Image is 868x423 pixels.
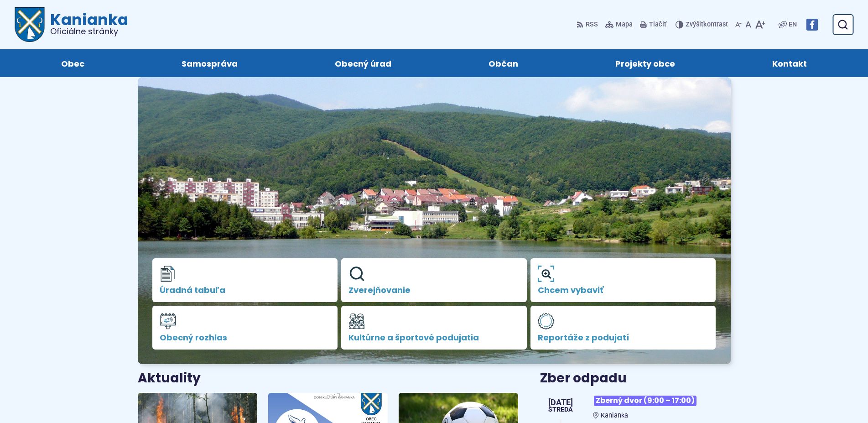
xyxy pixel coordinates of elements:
[753,15,767,34] button: Zväčšiť veľkosť písma
[638,15,668,34] button: Tlačiť
[586,19,598,30] span: RSS
[538,333,709,342] span: Reportáže z podujatí
[15,7,128,42] a: Logo Kanianka, prejsť na domovskú stránku.
[348,286,520,295] span: Zverejňovanie
[540,392,730,419] a: Zberný dvor (9:00 – 17:00) Kanianka [DATE] streda
[594,396,696,406] span: Zberný dvor (9:00 – 17:00)
[152,306,338,350] a: Obecný rozhlas
[22,49,124,77] a: Obec
[676,15,730,34] button: Zvýšiťkontrast
[45,12,128,36] h1: Kanianka
[806,19,818,31] img: Prejsť na Facebook stránku
[538,286,709,295] span: Chcem vybaviť
[686,21,728,29] span: kontrast
[787,19,799,30] a: EN
[489,49,518,77] span: Občan
[733,49,846,77] a: Kontakt
[540,371,730,386] h3: Zber odpadu
[348,333,520,342] span: Kultúrne a športové podujatia
[341,258,527,302] a: Zverejňovanie
[615,49,675,77] span: Projekty obce
[733,15,743,34] button: Zmenšiť veľkosť písma
[530,306,716,350] a: Reportáže z podujatí
[296,49,431,77] a: Obecný úrad
[341,306,527,350] a: Kultúrne a športové podujatia
[61,49,84,77] span: Obec
[50,27,128,36] span: Oficiálne stránky
[15,7,45,42] img: Prejsť na domovskú stránku
[138,371,201,386] h3: Aktuality
[152,258,338,302] a: Úradná tabuľa
[577,15,600,34] a: RSS
[576,49,714,77] a: Projekty obce
[548,407,573,413] span: streda
[603,15,634,34] a: Mapa
[772,49,807,77] span: Kontakt
[743,15,753,34] button: Nastaviť pôvodnú veľkosť písma
[142,49,277,77] a: Samospráva
[182,49,238,77] span: Samospráva
[616,19,633,30] span: Mapa
[335,49,391,77] span: Obecný úrad
[530,258,716,302] a: Chcem vybaviť
[789,19,797,30] span: EN
[160,286,331,295] span: Úradná tabuľa
[160,333,331,342] span: Obecný rozhlas
[649,21,666,29] span: Tlačiť
[601,412,628,419] span: Kanianka
[686,21,703,28] span: Zvýšiť
[449,49,558,77] a: Občan
[548,398,573,407] span: [DATE]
